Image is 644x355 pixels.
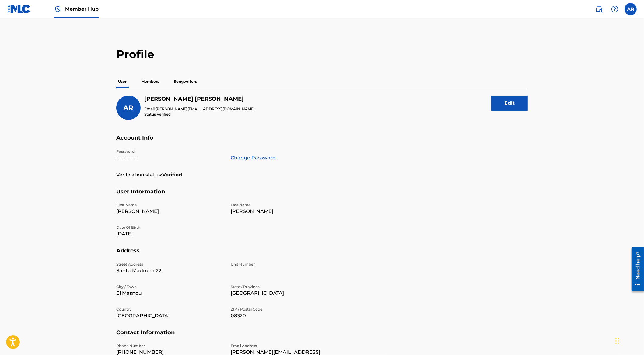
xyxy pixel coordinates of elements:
[231,343,338,349] p: Email Address
[116,208,223,215] p: [PERSON_NAME]
[116,134,528,149] h5: Account Info
[231,312,338,319] p: 08320
[65,5,99,12] span: Member Hub
[156,106,255,111] span: [PERSON_NAME][EMAIL_ADDRESS][DOMAIN_NAME]
[595,5,603,13] img: search
[614,326,644,355] iframe: Chat Widget
[144,106,255,112] p: Email:
[116,247,528,262] h5: Address
[611,5,618,13] img: help
[609,3,621,15] div: Help
[7,5,31,13] img: MLC Logo
[116,188,528,203] h5: User Information
[116,202,223,208] p: First Name
[162,171,182,179] strong: Verified
[116,47,528,61] h2: Profile
[116,230,223,238] p: [DATE]
[625,3,637,15] div: User Menu
[231,307,338,312] p: ZIP / Postal Code
[116,343,223,349] p: Phone Number
[231,154,276,162] a: Change Password
[172,75,199,88] p: Songwriters
[116,307,223,312] p: Country
[116,171,162,179] p: Verification status:
[116,267,223,274] p: Santa Madrona 22
[139,75,161,88] p: Members
[116,225,223,230] p: Date Of Birth
[116,75,128,88] p: User
[231,262,338,267] p: Unit Number
[116,284,223,290] p: City / Town
[231,284,338,290] p: State / Province
[116,312,223,319] p: [GEOGRAPHIC_DATA]
[593,3,605,15] a: Public Search
[124,104,134,112] span: AR
[144,112,255,117] p: Status:
[231,290,338,297] p: [GEOGRAPHIC_DATA]
[157,112,171,117] span: Verified
[491,96,528,111] button: Edit
[615,332,619,350] div: Drag
[54,5,61,13] img: Top Rightsholder
[144,96,255,103] h5: Andy Robinson
[231,208,338,215] p: [PERSON_NAME]
[116,290,223,297] p: El Masnou
[116,262,223,267] p: Street Address
[627,245,644,294] iframe: Resource Center
[116,329,528,343] h5: Contact Information
[116,154,223,162] p: •••••••••••••••
[116,149,223,154] p: Password
[231,202,338,208] p: Last Name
